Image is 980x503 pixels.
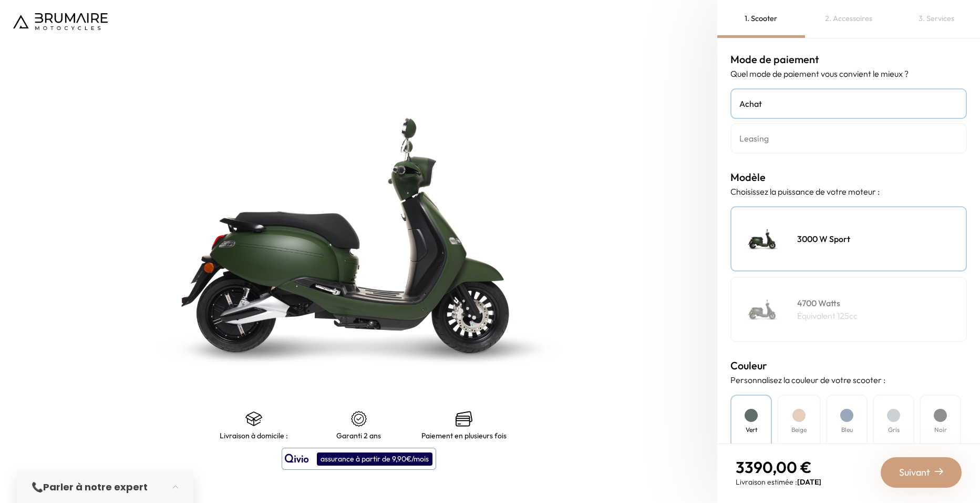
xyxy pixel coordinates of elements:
[746,425,757,435] h4: Vert
[220,431,288,440] p: Livraison à domicile :
[421,431,507,440] p: Paiement en plusieurs fois
[791,425,807,435] h4: Beige
[841,425,853,435] h4: Bleu
[797,297,858,309] h4: 4700 Watts
[730,169,967,185] h3: Modèle
[13,13,108,30] img: Logo de Brumaire
[336,431,381,440] p: Garanti 2 ans
[797,477,821,487] span: [DATE]
[935,467,943,476] img: right-arrow-2.png
[282,448,436,470] button: assurance à partir de 9,90€/mois
[737,213,789,265] img: Scooter
[730,67,967,80] p: Quel mode de paiement vous convient le mieux ?
[245,410,262,427] img: shipping.png
[797,233,850,245] h4: 3000 W Sport
[285,452,309,465] img: logo qivio
[350,410,367,427] img: certificat-de-garantie.png
[730,185,967,198] p: Choisissez la puissance de votre moteur :
[739,132,958,145] h4: Leasing
[934,425,947,435] h4: Noir
[730,123,967,154] a: Leasing
[736,458,821,477] p: 3390,00 €
[797,309,858,322] p: Équivalent 125cc
[899,465,930,480] span: Suivant
[456,410,472,427] img: credit-cards.png
[730,374,967,386] p: Personnalisez la couleur de votre scooter :
[730,358,967,374] h3: Couleur
[739,97,958,110] h4: Achat
[737,283,789,336] img: Scooter
[888,425,900,435] h4: Gris
[317,452,432,466] div: assurance à partir de 9,90€/mois
[730,52,967,67] h3: Mode de paiement
[736,477,821,487] p: Livraison estimée :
